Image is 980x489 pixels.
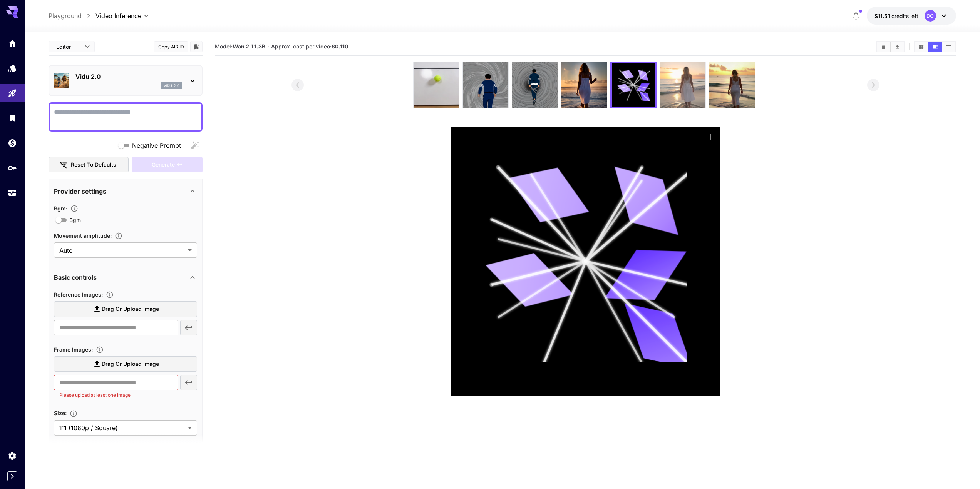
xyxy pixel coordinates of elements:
div: Models [8,63,17,73]
button: Add to library [193,42,200,51]
button: $11.50888DO [867,7,956,25]
p: vidu_2_0 [164,83,179,88]
button: Show videos in grid view [915,42,928,52]
span: Bgm : [54,205,67,212]
span: $11.51 [874,13,891,19]
div: API Keys [8,163,17,173]
label: Drag or upload image [54,356,197,372]
div: Usage [8,188,17,198]
p: · [267,42,269,51]
span: Bgm [69,216,81,224]
span: Drag or upload image [102,359,159,369]
button: Show videos in video view [928,42,942,52]
div: Clear videosDownload All [876,41,905,52]
button: Expand sidebar [7,471,17,481]
div: Playground [8,88,17,98]
span: Drag or upload image [102,304,159,314]
button: Reset to defaults [49,157,129,173]
span: Approx. cost per video: [271,43,348,50]
a: Playground [49,11,82,20]
span: Reference Images : [54,291,103,298]
span: credits left [891,13,918,19]
button: Show videos in list view [942,42,955,52]
span: Editor [56,43,80,51]
div: Provider settings [54,182,197,200]
div: Library [8,113,17,123]
div: Settings [8,451,17,461]
nav: breadcrumb [49,11,95,20]
b: Wan 2.1 1.3B [233,43,265,50]
span: Model: [215,43,265,50]
img: mnNgoAAAAAZJREFUAwAzeP0QsruKXQAAAABJRU5ErkJggg== [709,62,755,108]
img: DB+oIgAAAAZJREFUAwD00z8RAsdrOQAAAABJRU5ErkJggg== [414,62,459,108]
button: Adjust the dimensions of the generated image by specifying its width and height in pixels, or sel... [67,410,80,417]
div: Home [8,38,17,48]
div: Vidu 2.0vidu_2_0 [54,69,197,92]
img: AAAABklEQVQDAAKkQ3vemeIrAAAAAElFTkSuQmCC [561,62,607,108]
button: Copy AIR ID [154,41,188,52]
div: DO [925,10,936,22]
div: Actions [705,131,716,142]
b: $0.110 [332,43,348,50]
button: Clear videos [877,42,890,52]
span: Video Inference [95,11,141,20]
img: +XlZuOAAAABklEQVQDAE5SeE7UEyHXAAAAAElFTkSuQmCC [463,62,508,108]
span: 1:1 (1080p / Square) [59,423,185,432]
span: Negative Prompt [132,141,181,150]
span: Auto [59,246,185,255]
span: Movement amplitude : [54,232,112,239]
div: $11.50888 [874,12,918,20]
label: Drag or upload image [54,301,197,317]
img: xXnfIgAAAAGSURBVAMAMXMcZXPt6ikAAAAASUVORK5CYII= [512,62,558,108]
p: Please upload at least one image [59,391,173,399]
p: Provider settings [54,187,106,196]
div: Please upload at least one frame/referenceImage image [132,157,203,173]
div: Wallet [8,138,17,148]
span: Size : [54,410,67,416]
p: Basic controls [54,273,97,282]
p: Vidu 2.0 [75,72,182,81]
button: Upload a reference image to guide the result. Supported formats: MP4, WEBM and MOV. [103,291,117,299]
img: Mthl9AAAABklEQVQDADKHCYw99iIDAAAAAElFTkSuQmCC [660,62,705,108]
button: Download All [891,42,904,52]
div: Basic controls [54,268,197,287]
div: Show videos in grid viewShow videos in video viewShow videos in list view [914,41,956,52]
span: Frame Images : [54,346,93,353]
button: Upload frame images. [93,346,107,354]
